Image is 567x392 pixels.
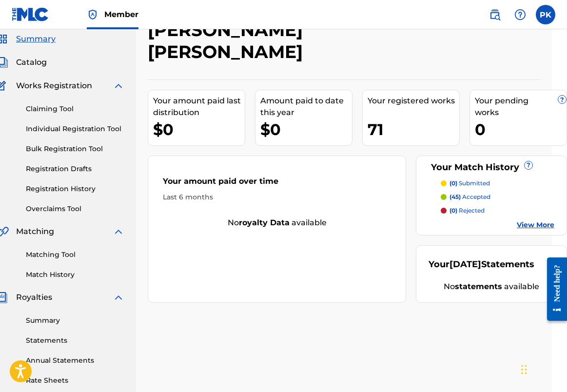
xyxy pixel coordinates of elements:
img: help [514,9,526,20]
span: Royalties [16,292,52,303]
h2: [PERSON_NAME] [PERSON_NAME] [148,19,450,63]
span: Works Registration [16,80,92,92]
a: Bulk Registration Tool [26,144,124,154]
div: No available [429,281,554,293]
a: Summary [26,315,124,326]
span: Summary [16,33,56,45]
div: Your registered works [368,95,459,107]
div: $0 [153,118,245,140]
div: $0 [260,118,352,140]
a: Statements [26,335,124,346]
div: 71 [368,118,459,140]
p: rejected [450,206,485,215]
div: Glisser [521,355,527,384]
a: Matching Tool [26,250,124,260]
span: (0) [450,179,457,187]
img: MLC Logo [12,7,49,21]
a: Individual Registration Tool [26,124,124,134]
a: Match History [26,270,124,280]
p: accepted [450,193,490,201]
div: 0 [475,118,567,140]
span: Matching [16,226,54,237]
div: Your Match History [429,161,554,174]
div: Your pending works [475,95,567,118]
div: Amount paid to date this year [260,95,352,118]
span: ? [525,161,532,169]
a: Public Search [485,5,505,24]
div: User Menu [536,5,555,24]
a: Claiming Tool [26,104,124,114]
div: No available [148,217,406,229]
span: (45) [450,193,461,200]
iframe: Chat Widget [518,345,567,392]
iframe: Resource Center [540,249,567,330]
a: View More [517,220,554,230]
img: expand [113,226,124,237]
a: Rate Sheets [26,375,124,386]
div: Your amount paid last distribution [153,95,245,118]
a: (0) submitted [441,179,554,188]
div: Your amount paid over time [163,176,391,192]
strong: royalty data [239,218,290,227]
img: expand [113,80,124,92]
img: search [489,9,501,20]
a: Overclaims Tool [26,204,124,214]
span: Catalog [16,57,47,68]
div: Help [510,5,530,24]
span: (0) [450,207,457,214]
img: expand [113,292,124,303]
div: Last 6 months [163,192,391,202]
img: Top Rightsholder [87,9,98,20]
a: Registration History [26,184,124,194]
div: Widget de chat [518,345,567,392]
a: Registration Drafts [26,164,124,174]
div: Your Statements [429,258,534,271]
span: ? [558,96,566,103]
a: (45) accepted [441,193,554,201]
p: submitted [450,179,490,188]
span: Member [104,9,138,20]
strong: statements [455,282,502,291]
a: Annual Statements [26,355,124,366]
span: [DATE] [450,259,481,270]
a: (0) rejected [441,206,554,215]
